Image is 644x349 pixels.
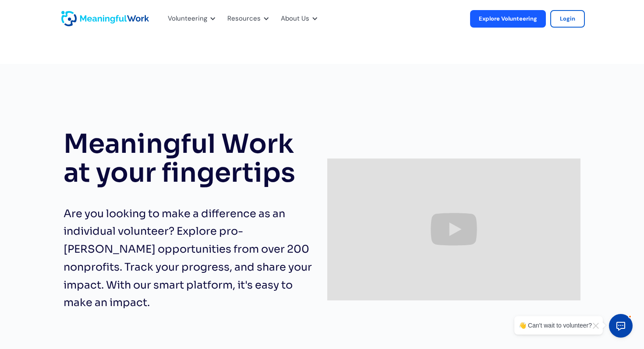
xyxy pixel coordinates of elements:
[163,4,218,33] div: Volunteering
[168,13,207,25] div: Volunteering
[61,11,83,26] a: home
[470,10,546,28] a: Explore Volunteering
[519,321,592,330] div: 👋 Can't wait to volunteer?
[327,159,580,301] iframe: Welcome to Meaningful Work Product Demo Video
[281,13,309,25] div: About Us
[64,205,317,312] p: Are you looking to make a difference as an individual volunteer? Explore pro-[PERSON_NAME] opport...
[64,130,317,187] h1: Meaningful Work at your fingertips
[227,13,261,25] div: Resources
[222,4,271,33] div: Resources
[550,10,585,28] a: Login
[276,4,320,33] div: About Us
